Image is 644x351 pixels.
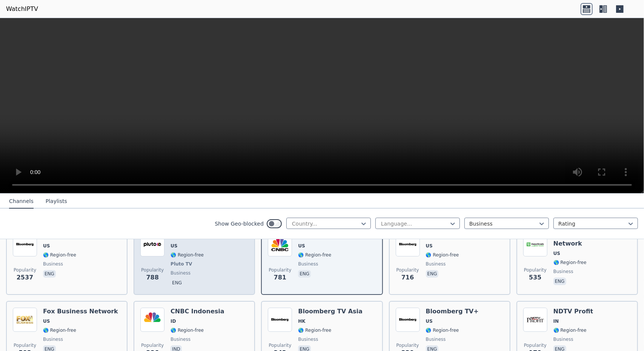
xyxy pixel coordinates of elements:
[171,308,224,315] h6: CNBC Indonesia
[171,318,176,324] span: ID
[523,308,547,332] img: NDTV Profit
[553,269,573,275] span: business
[17,273,34,282] span: 2537
[298,327,331,333] span: 🌎 Region-free
[298,252,331,258] span: 🌎 Region-free
[426,318,433,324] span: US
[43,336,63,342] span: business
[426,261,446,267] span: business
[140,232,164,256] img: Yahoo! Finance
[274,273,286,282] span: 781
[6,5,38,14] a: WatchIPTV
[426,336,446,342] span: business
[553,259,587,266] span: 🌎 Region-free
[140,308,164,332] img: CNBC Indonesia
[268,308,292,332] img: Bloomberg TV Asia
[43,318,50,324] span: US
[426,270,439,278] p: eng
[13,232,37,256] img: Bloomberg TV
[9,194,34,209] button: Channels
[215,220,264,227] label: Show Geo-blocked
[553,308,593,315] h6: NDTV Profit
[43,261,63,267] span: business
[298,308,363,315] h6: Bloomberg TV Asia
[397,267,419,273] span: Popularity
[298,270,311,278] p: eng
[43,308,118,315] h6: Fox Business Network
[13,308,37,332] img: Fox Business Network
[524,342,547,348] span: Popularity
[553,327,587,333] span: 🌎 Region-free
[523,232,547,256] img: TD Ameritrade Network
[553,318,559,324] span: IN
[146,273,158,282] span: 788
[426,243,433,249] span: US
[298,261,318,267] span: business
[269,342,291,348] span: Popularity
[43,270,56,278] p: eng
[43,327,76,333] span: 🌎 Region-free
[553,278,566,285] p: eng
[396,308,420,332] img: Bloomberg TV+
[268,232,292,256] img: CNBC
[171,336,191,342] span: business
[401,273,414,282] span: 716
[43,243,50,249] span: US
[269,267,291,273] span: Popularity
[171,270,191,276] span: business
[171,261,192,267] span: Pluto TV
[298,336,318,342] span: business
[426,252,459,258] span: 🌎 Region-free
[396,232,420,256] img: Bloomberg TV
[46,194,67,209] button: Playlists
[426,327,459,333] span: 🌎 Region-free
[141,342,164,348] span: Popularity
[171,243,177,249] span: US
[553,232,631,247] h6: TD Ameritrade Network
[14,342,36,348] span: Popularity
[171,327,204,333] span: 🌎 Region-free
[553,250,560,256] span: US
[529,273,541,282] span: 535
[426,308,479,315] h6: Bloomberg TV+
[553,336,573,342] span: business
[298,243,305,249] span: US
[397,342,419,348] span: Popularity
[524,267,547,273] span: Popularity
[298,318,305,324] span: HK
[43,252,76,258] span: 🌎 Region-free
[14,267,36,273] span: Popularity
[171,279,183,287] p: eng
[171,252,204,258] span: 🌎 Region-free
[141,267,164,273] span: Popularity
